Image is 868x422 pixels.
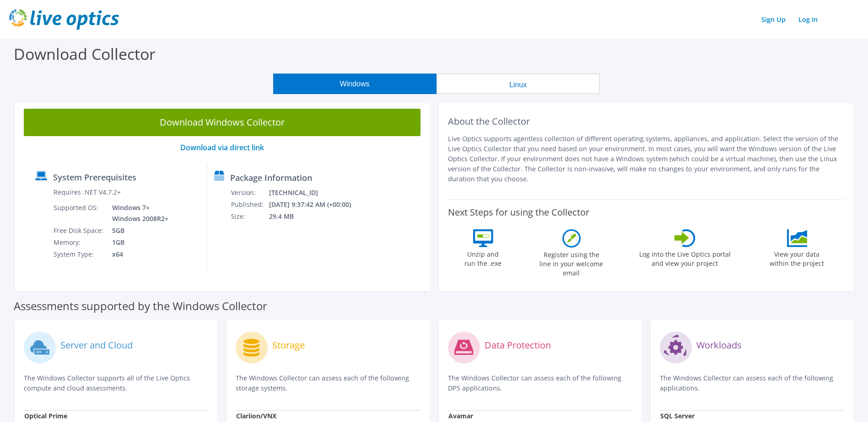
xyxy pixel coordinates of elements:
label: Storage [272,341,305,350]
td: [TECHNICAL_ID] [269,187,363,199]
label: System Prerequisites [53,173,136,182]
label: Package Information [230,173,312,182]
label: Requires .NET V4.7.2+ [54,188,121,197]
p: The Windows Collector can assess each of the following DPS applications. [448,373,632,393]
a: Log In [794,13,822,26]
td: Memory: [53,237,105,248]
button: Linux [437,74,600,94]
a: Download via direct link [180,142,264,153]
label: Next Steps for using the Collector [448,207,589,218]
strong: Avamar [448,411,473,420]
td: System Type: [53,248,105,260]
a: Download Windows Collector [24,109,421,136]
td: Version: [231,187,269,199]
label: Register using the line in your welcome email [537,248,606,278]
label: View your data within the project [764,247,830,268]
h2: About the Collector [448,116,845,127]
td: 29.4 MB [269,211,363,222]
img: live_optics_svg.svg [9,9,119,30]
td: Free Disk Space: [53,225,105,237]
td: Size: [231,211,269,222]
label: Log into the Live Optics portal and view your project [639,247,731,268]
label: Assessments supported by the Windows Collector [14,301,267,311]
label: Data Protection [485,341,551,350]
button: Windows [273,74,437,94]
strong: SQL Server [660,411,695,420]
label: Download Collector [14,43,156,64]
td: x64 [105,248,170,260]
label: Unzip and run the .exe [462,247,504,268]
a: Sign Up [757,13,790,26]
strong: Clariion/VNX [236,411,276,420]
td: 5GB [105,225,170,237]
p: The Windows Collector can assess each of the following applications. [660,373,844,393]
strong: Optical Prime [24,411,67,420]
label: Server and Cloud [60,341,133,350]
p: The Windows Collector supports all of the Live Optics compute and cloud assessments. [24,373,208,393]
p: The Windows Collector can assess each of the following storage systems. [236,373,420,393]
td: Supported OS: [53,202,105,225]
td: 1GB [105,237,170,248]
p: Live Optics supports agentless collection of different operating systems, appliances, and applica... [448,134,845,184]
td: [DATE] 9:37:42 AM (+00:00) [269,199,363,211]
td: Windows 7+ Windows 2008R2+ [105,202,170,225]
td: Published: [231,199,269,211]
label: Workloads [696,341,742,350]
